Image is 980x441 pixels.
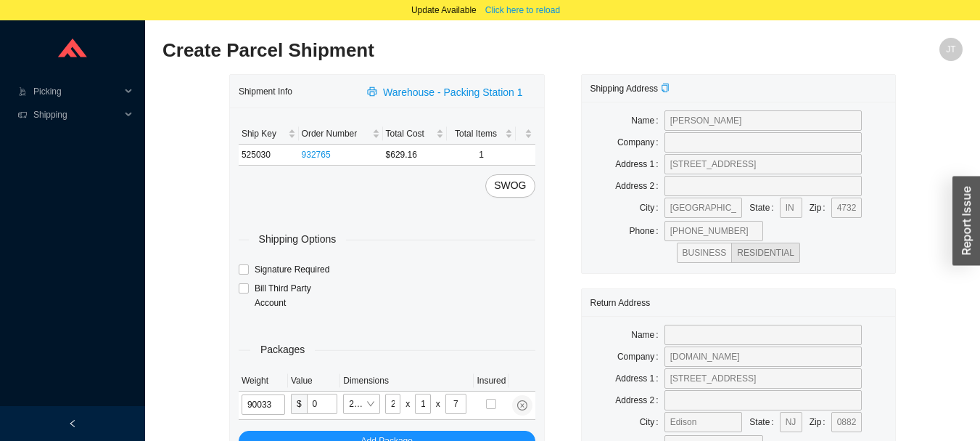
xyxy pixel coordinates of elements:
label: City [640,412,664,432]
label: State [749,198,779,218]
span: Signature Required [249,262,335,277]
h2: Create Parcel Shipment [162,38,762,63]
span: Click here to reload [485,3,560,17]
td: 525030 [239,145,299,166]
span: left [68,419,77,428]
div: Return Address [590,289,887,316]
label: Address 2 [615,176,664,196]
th: Total Cost sortable [383,124,448,145]
span: Bill Third Party Account [249,281,333,310]
span: Packages [250,341,315,358]
input: L [385,394,400,414]
span: Warehouse - Packing Station 1 [383,84,522,101]
div: Shipment Info [239,78,358,105]
span: BUSINESS [683,248,727,258]
span: Order Number [302,126,369,141]
button: SWOG [485,174,535,198]
input: H [445,394,466,414]
th: Value [288,371,340,392]
span: copy [661,84,670,92]
th: Dimensions [340,371,474,392]
th: Total Items sortable [447,124,515,145]
div: x [405,397,410,411]
label: Address 1 [615,368,664,389]
label: Zip [810,412,831,432]
label: City [640,198,664,218]
span: Total Cost [386,126,434,141]
div: Copy [661,81,670,96]
label: Address 1 [615,154,664,174]
span: JT [946,38,955,61]
th: Insured [474,371,508,392]
div: x [436,397,440,411]
button: printerWarehouse - Packing Station 1 [358,81,535,102]
span: RESIDENTIAL [737,248,794,258]
a: 932765 [302,150,331,160]
span: printer [367,86,380,98]
th: Weight [239,371,288,392]
label: State [749,412,779,432]
th: undefined sortable [516,124,535,145]
label: Phone [630,221,664,241]
span: $ [291,394,307,414]
span: Shipping Address [590,84,670,94]
input: W [415,394,430,414]
span: Picking [33,80,120,103]
label: Name [631,325,664,345]
th: Ship Key sortable [239,124,299,145]
label: Address 2 [615,390,664,410]
span: Ship Key [242,126,285,141]
label: Name [631,110,664,131]
span: Shipping [33,103,120,126]
span: Total Items [450,126,501,141]
span: Shipping Options [249,231,347,248]
button: close-circle [512,395,532,416]
td: $629.16 [383,145,448,166]
label: Company [617,347,664,367]
th: Order Number sortable [299,124,383,145]
label: Company [617,132,664,153]
label: Zip [810,198,831,218]
span: SWOG [494,177,526,194]
td: 1 [447,145,515,166]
